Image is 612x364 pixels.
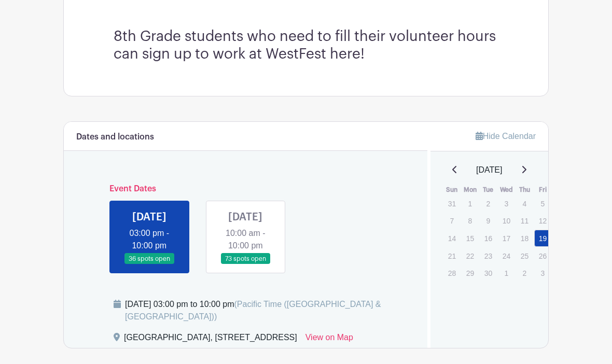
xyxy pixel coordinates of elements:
[443,265,461,282] p: 28
[498,265,515,282] p: 1
[516,213,533,229] p: 11
[480,231,497,247] p: 16
[534,185,552,195] th: Fri
[516,231,533,247] p: 18
[305,332,353,348] a: View on Map
[516,185,534,195] th: Thu
[443,185,461,195] th: Sun
[497,185,516,195] th: Wed
[76,133,154,143] h6: Dates and locations
[516,248,533,264] p: 25
[462,265,479,282] p: 29
[443,231,461,247] p: 14
[443,196,461,212] p: 31
[498,213,515,229] p: 10
[125,300,381,321] span: (Pacific Time ([GEOGRAPHIC_DATA] & [GEOGRAPHIC_DATA]))
[480,265,497,282] p: 30
[534,265,551,282] p: 3
[498,196,515,212] p: 3
[101,185,390,194] h6: Event Dates
[534,196,551,212] p: 5
[476,132,536,141] a: Hide Calendar
[534,213,551,229] p: 12
[125,299,415,324] div: [DATE] 03:00 pm to 10:00 pm
[516,265,533,282] p: 2
[443,248,461,264] p: 21
[462,196,479,212] p: 1
[479,185,497,195] th: Tue
[516,196,533,212] p: 4
[124,332,297,348] div: [GEOGRAPHIC_DATA], [STREET_ADDRESS]
[114,29,498,63] h3: 8th Grade students who need to fill their volunteer hours can sign up to work at WestFest here!
[480,196,497,212] p: 2
[476,164,502,177] span: [DATE]
[480,248,497,264] p: 23
[461,185,479,195] th: Mon
[462,248,479,264] p: 22
[462,213,479,229] p: 8
[443,213,461,229] p: 7
[498,231,515,247] p: 17
[534,230,551,247] a: 19
[480,213,497,229] p: 9
[534,248,551,264] p: 26
[498,248,515,264] p: 24
[462,231,479,247] p: 15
